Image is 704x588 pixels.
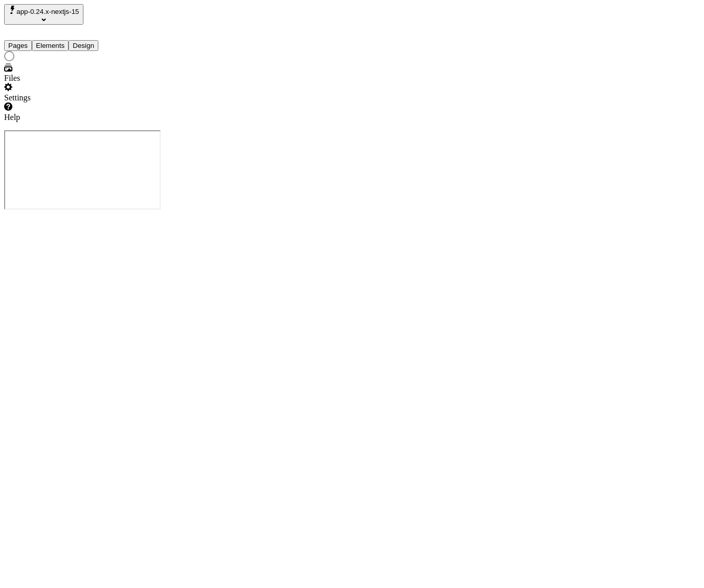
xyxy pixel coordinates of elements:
span: app-0.24.x-nextjs-15 [16,8,79,15]
button: Pages [4,40,32,51]
div: Files [4,74,128,83]
button: Select site [4,4,83,25]
button: Design [68,40,98,51]
div: Settings [4,93,128,102]
iframe: Cookie Feature Detection [4,130,161,210]
button: Elements [32,40,69,51]
div: Help [4,113,128,122]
